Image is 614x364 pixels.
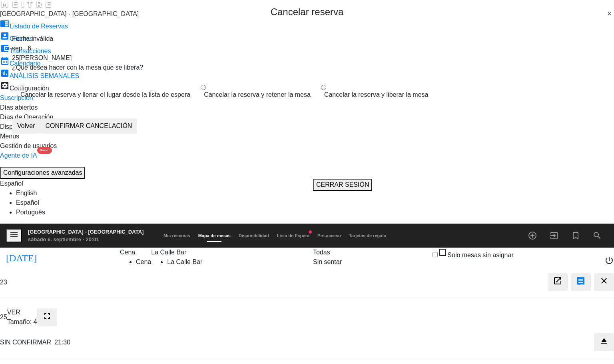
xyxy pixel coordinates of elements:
div: sep., 6 [12,44,602,53]
div: ¿Qué desea hacer con la mesa que se libera? [12,63,602,72]
div: Fecha inválida [12,34,602,44]
input: Cancelar la reserva y llenar el lugar desde la lista de espera [17,85,22,90]
input: Cancelar la reserva y retener la mesa [201,85,206,90]
label: Cancelar la reserva y liberar la mesa [324,90,429,100]
span: 25 [12,54,19,61]
h4: Cancelar reserva [12,6,602,18]
button: Volver [12,118,40,134]
button: CONFIRMAR CANCELACIÓN [40,118,137,134]
span: [PERSON_NAME] [19,54,72,61]
input: Cancelar la reserva y liberar la mesa [321,85,326,90]
span: pending_actions [205,256,215,265]
label: Cancelar la reserva y llenar el lugar desde la lista de espera [20,90,190,100]
label: Cancelar la reserva y retener la mesa [204,90,311,100]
